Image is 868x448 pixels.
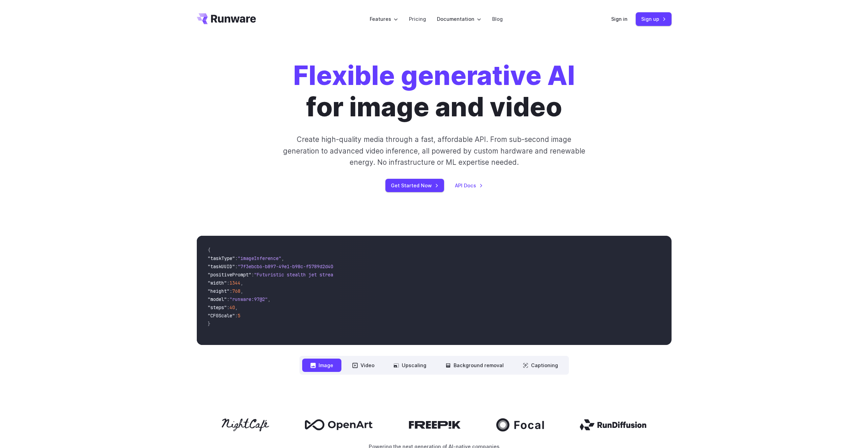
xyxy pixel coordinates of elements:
[208,296,227,302] span: "model"
[282,134,586,168] p: Create high-quality media through a fast, affordable API. From sub-second image generation to adv...
[344,359,383,372] button: Video
[254,272,502,278] span: "Futuristic stealth jet streaking through a neon-lit cityscape with glowing purple exhaust"
[227,296,230,302] span: :
[437,359,512,372] button: Background removal
[230,288,232,294] span: :
[227,280,230,286] span: :
[235,263,238,270] span: :
[197,13,256,24] a: Go to /
[208,304,227,310] span: "steps"
[281,255,284,261] span: ,
[235,304,238,310] span: ,
[370,15,398,23] label: Features
[208,288,230,294] span: "height"
[208,321,210,327] span: }
[227,304,230,310] span: :
[268,296,270,302] span: ,
[636,12,672,26] a: Sign up
[230,304,235,310] span: 40
[238,263,341,270] span: "7f3ebcb6-b897-49e1-b98c-f5789d2d40d7"
[437,15,481,23] label: Documentation
[208,272,251,278] span: "positivePrompt"
[515,359,566,372] button: Captioning
[238,313,240,319] span: 5
[230,296,268,302] span: "runware:97@2"
[235,255,238,261] span: :
[232,288,240,294] span: 768
[240,288,243,294] span: ,
[302,359,341,372] button: Image
[208,313,235,319] span: "CFGScale"
[208,247,210,253] span: {
[385,179,444,192] a: Get Started Now
[238,255,281,261] span: "imageInference"
[492,15,503,23] a: Blog
[293,60,575,91] strong: Flexible generative AI
[240,280,243,286] span: ,
[251,272,254,278] span: :
[409,15,426,23] a: Pricing
[385,359,435,372] button: Upscaling
[208,280,227,286] span: "width"
[611,15,628,23] a: Sign in
[208,263,235,270] span: "taskUUID"
[230,280,240,286] span: 1344
[208,255,235,261] span: "taskType"
[235,313,238,319] span: :
[293,60,575,123] h1: for image and video
[455,182,483,189] a: API Docs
